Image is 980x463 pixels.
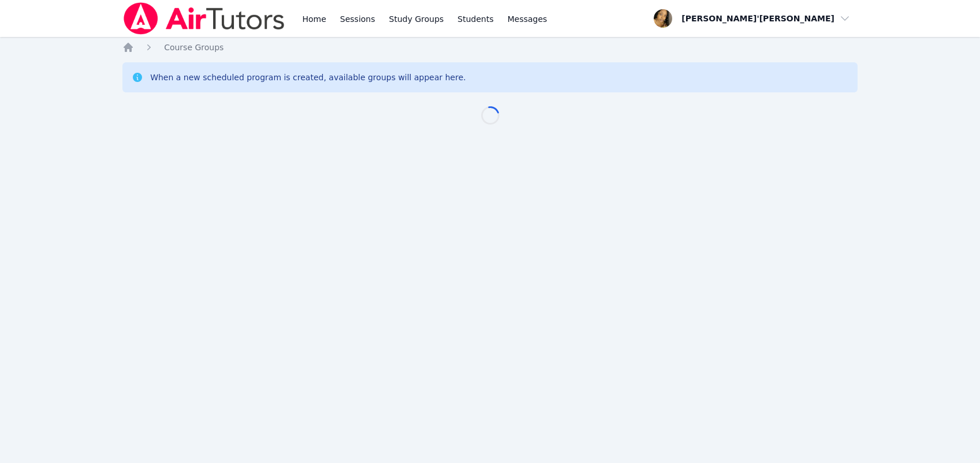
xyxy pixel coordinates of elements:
[164,42,223,53] a: Course Groups
[122,42,858,53] nav: Breadcrumb
[122,2,286,35] img: Air Tutors
[150,72,466,83] div: When a new scheduled program is created, available groups will appear here.
[164,43,223,52] span: Course Groups
[508,13,547,25] span: Messages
